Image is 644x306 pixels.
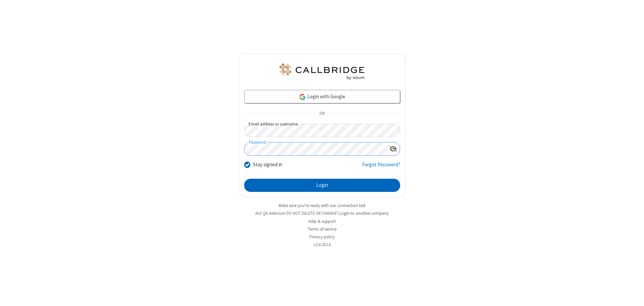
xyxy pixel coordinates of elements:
input: Password [245,142,387,156]
div: Show password [387,142,400,155]
input: Email address or username [244,124,400,137]
img: QA Selenium DO NOT DELETE OR CHANGE [278,64,366,80]
a: Make sure you're ready with our connection test [279,203,365,208]
button: Login [244,179,400,192]
a: Privacy policy [310,234,335,240]
a: Login with Google [244,90,400,103]
label: Stay signed in [253,161,282,169]
a: Forgot Password? [362,161,400,174]
img: google-icon.png [299,93,306,101]
li: v2.6.352.6 [239,241,406,248]
a: Help & support [309,218,336,224]
button: Login to another company [339,210,389,216]
iframe: Chat [627,288,639,301]
li: Not QA Selenium DO NOT DELETE OR CHANGE? [239,210,406,216]
a: Terms of service [308,226,336,232]
span: OR [317,109,327,118]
